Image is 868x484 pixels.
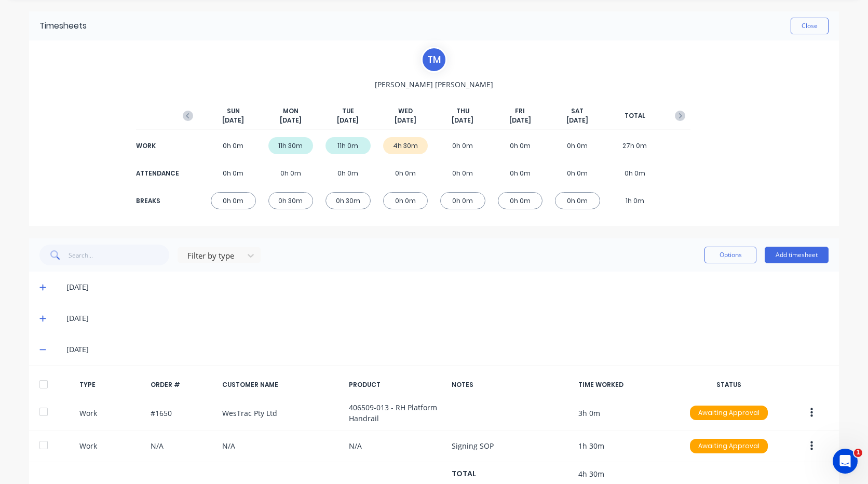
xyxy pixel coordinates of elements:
span: [DATE] [566,116,588,125]
span: FRI [515,106,525,116]
span: MON [283,106,299,116]
div: 1h 0m [613,192,658,209]
div: NOTES [452,380,570,389]
span: WED [398,106,413,116]
div: 0h 0m [211,192,256,209]
span: [DATE] [509,116,531,125]
div: 0h 0m [440,165,485,182]
div: 0h 0m [613,165,658,182]
span: [DATE] [452,116,473,125]
div: 0h 0m [211,137,256,154]
div: 0h 0m [383,165,428,182]
div: 0h 30m [268,192,314,209]
div: Timesheets [39,20,87,32]
div: 0h 0m [268,165,314,182]
div: CUSTOMER NAME [222,380,341,389]
div: 27h 0m [613,137,658,154]
div: STATUS [682,380,776,389]
div: 0h 0m [440,137,485,154]
span: [PERSON_NAME] [PERSON_NAME] [375,79,493,90]
div: BREAKS [136,196,178,206]
div: [DATE] [66,344,829,355]
div: ORDER # [151,380,214,389]
div: 0h 0m [555,165,600,182]
div: 11h 30m [268,137,314,154]
span: 1 [854,449,862,457]
div: 0h 30m [325,192,371,209]
div: T M [421,47,447,73]
button: Add timesheet [765,247,829,263]
div: TYPE [79,380,143,389]
span: THU [456,106,469,116]
div: 0h 0m [498,165,543,182]
div: 0h 0m [555,192,600,209]
button: Options [704,247,756,263]
div: WORK [136,141,178,151]
div: 0h 0m [325,165,371,182]
span: [DATE] [337,116,359,125]
div: 11h 0m [325,137,371,154]
span: [DATE] [222,116,244,125]
span: TUE [342,106,354,116]
div: 0h 0m [498,192,543,209]
span: [DATE] [280,116,302,125]
span: TOTAL [625,111,645,120]
input: Search... [69,245,170,265]
div: 0h 0m [440,192,485,209]
span: [DATE] [395,116,416,125]
span: SUN [227,106,240,116]
div: TIME WORKED [578,380,673,389]
div: 0h 0m [555,137,600,154]
div: 0h 0m [211,165,256,182]
div: 0h 0m [383,192,428,209]
span: SAT [571,106,584,116]
div: [DATE] [66,313,829,324]
button: Close [791,18,829,34]
div: [DATE] [66,281,829,293]
div: 4h 30m [383,137,428,154]
iframe: Intercom live chat [833,449,858,474]
div: PRODUCT [349,380,443,389]
div: Awaiting Approval [690,439,768,453]
div: Awaiting Approval [690,406,768,420]
div: ATTENDANCE [136,169,178,178]
div: 0h 0m [498,137,543,154]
